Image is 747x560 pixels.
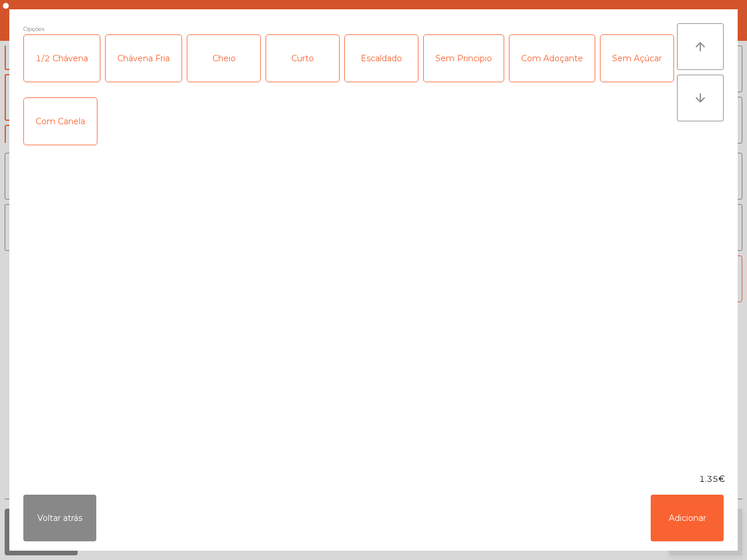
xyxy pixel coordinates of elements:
div: Chávena Fria [106,35,181,82]
i: arrow_downward [693,91,707,105]
div: 1/2 Chávena [24,35,100,82]
div: Com Canela [24,98,97,145]
button: arrow_downward [677,75,724,121]
button: Adicionar [651,495,724,541]
div: Cheio [187,35,260,82]
div: Sem Principio [424,35,504,82]
i: arrow_upward [693,40,707,54]
span: Opções [23,23,44,34]
div: Curto [266,35,339,82]
button: Voltar atrás [23,495,96,541]
div: Com Adoçante [509,35,595,82]
button: arrow_upward [677,23,724,70]
div: Sem Açúcar [601,35,673,82]
div: 1.35€ [9,473,738,485]
div: Escaldado [345,35,418,82]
